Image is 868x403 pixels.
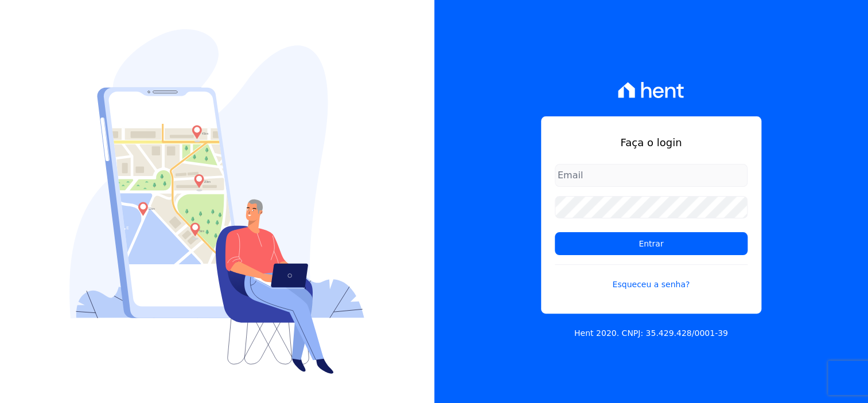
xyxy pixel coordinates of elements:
[574,327,728,339] p: Hent 2020. CNPJ: 35.429.428/0001-39
[555,164,748,187] input: Email
[69,29,364,374] img: Login
[555,135,748,150] h1: Faça o login
[555,232,748,255] input: Entrar
[555,264,748,291] a: Esqueceu a senha?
